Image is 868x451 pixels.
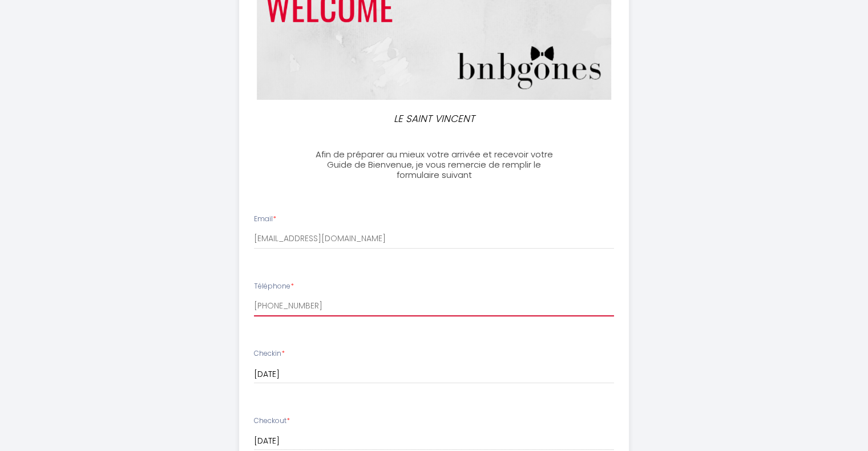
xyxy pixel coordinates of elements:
[254,214,276,225] label: Email
[312,111,556,127] p: LE SAINT VINCENT
[254,281,294,292] label: Téléphone
[254,348,285,359] label: Checkin
[307,149,561,180] h3: Afin de préparer au mieux votre arrivée et recevoir votre Guide de Bienvenue, je vous remercie de...
[254,416,290,426] label: Checkout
